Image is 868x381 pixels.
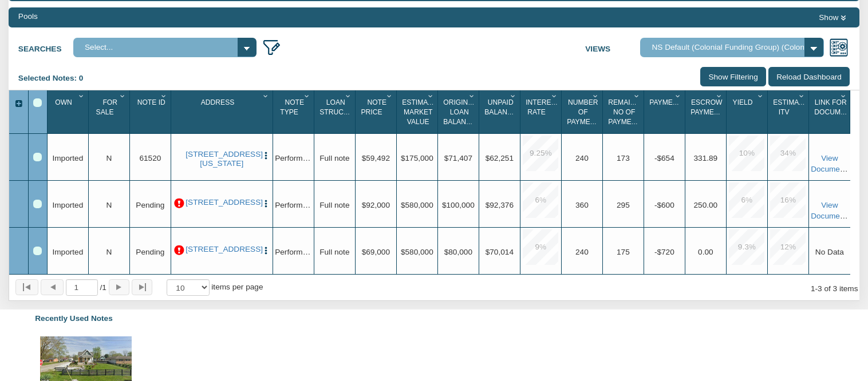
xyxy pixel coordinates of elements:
button: Show [815,11,850,24]
input: Reload Dashboard [768,67,850,86]
div: Select All [33,98,42,107]
span: Performing [275,154,313,162]
span: Remaining No Of Payments [608,98,648,126]
div: Note Id Sort None [132,94,171,129]
div: Note Type Sort None [275,94,314,129]
div: Sort None [91,94,129,129]
span: N [106,248,112,256]
span: $80,000 [444,248,472,256]
span: $92,376 [486,201,514,209]
div: Yield Sort None [729,94,767,129]
div: Sort None [132,94,171,129]
div: Original Loan Balance Sort None [440,94,479,129]
span: items per page [211,283,263,291]
abbr: of [100,283,102,292]
span: Yield [733,98,753,106]
span: Full note [319,201,349,209]
span: 360 [575,201,589,209]
span: For Sale [96,98,117,116]
div: Column Menu [344,90,354,101]
span: Full note [319,248,349,256]
div: 9.3 [729,229,764,265]
a: View Documents [811,201,850,220]
div: Column Menu [467,90,478,101]
span: $175,000 [401,154,433,162]
div: Column Menu [839,90,850,101]
span: Escrow Payment [691,98,723,116]
span: Estimated Market Value [402,98,441,126]
div: Column Menu [673,90,684,101]
div: Sort None [440,94,479,129]
span: 1 3 of 3 items [811,284,858,293]
button: Page forward [109,279,129,295]
div: Address Sort None [173,94,273,129]
div: Recently Used Notes [10,307,858,330]
a: 0001 B Lafayette Ave, Baltimore, MD, 21202 [186,198,258,207]
div: Sort None [605,94,644,129]
span: Note Price [361,98,387,116]
span: Loan Structure [319,98,362,116]
div: Column Menu [302,90,313,101]
span: $92,000 [362,201,390,209]
div: Sort None [358,94,396,129]
span: 250.00 [694,201,718,209]
span: Number Of Payments [567,98,604,126]
span: Estimated Itv [773,98,812,116]
div: Sort None [770,94,808,129]
button: Page back [41,279,64,295]
div: 6.0 [523,182,558,218]
div: Loan Structure Sort None [317,94,355,129]
div: Sort None [275,94,314,129]
span: 175 [617,248,630,256]
span: Link For Documents [814,98,859,116]
div: Interest Rate Sort None [523,94,561,129]
label: Searches [18,38,73,54]
span: 173 [617,154,630,162]
span: No Data [815,248,844,256]
div: Sort None [646,94,685,129]
div: Column Menu [591,90,602,101]
div: 16.0 [770,182,806,218]
span: $100,000 [442,201,475,209]
button: Press to open the note menu [261,150,271,161]
div: 9.25 [523,136,558,171]
div: Pools [18,11,38,22]
span: $71,407 [444,154,472,162]
span: Pending [136,248,164,256]
a: View Documents [811,154,850,173]
div: Selected Notes: 0 [18,67,92,89]
span: Performing [275,248,313,256]
span: -$600 [654,201,674,209]
span: -$720 [654,248,674,256]
span: Imported [52,201,83,209]
img: cell-menu.png [261,246,271,256]
input: Selected page [66,279,97,296]
span: 295 [617,201,630,209]
div: Sort None [317,94,355,129]
div: Sort None [399,94,437,129]
div: Unpaid Balance Sort None [482,94,520,129]
div: Own Sort None [50,94,88,129]
div: Column Menu [261,90,272,101]
img: views.png [829,38,848,57]
span: Address [201,98,235,106]
div: Sort None [173,94,273,129]
div: Expand All [9,98,27,109]
span: N [106,201,112,209]
button: Press to open the note menu [261,198,271,209]
span: $59,492 [362,154,390,162]
span: 0.00 [698,248,713,256]
span: N [106,154,112,162]
span: Pending [136,201,164,209]
span: Performing [275,201,313,209]
div: Sort None [688,94,726,129]
div: Sort None [564,94,602,129]
div: Link For Documents Sort None [811,94,850,129]
div: Column Menu [756,90,767,101]
div: Row 2, Row Selection Checkbox [33,200,42,208]
div: Sort None [50,94,88,129]
label: Views [585,38,640,54]
div: Column Menu [797,90,808,101]
span: Note Type [280,98,304,116]
div: Column Menu [426,90,437,101]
